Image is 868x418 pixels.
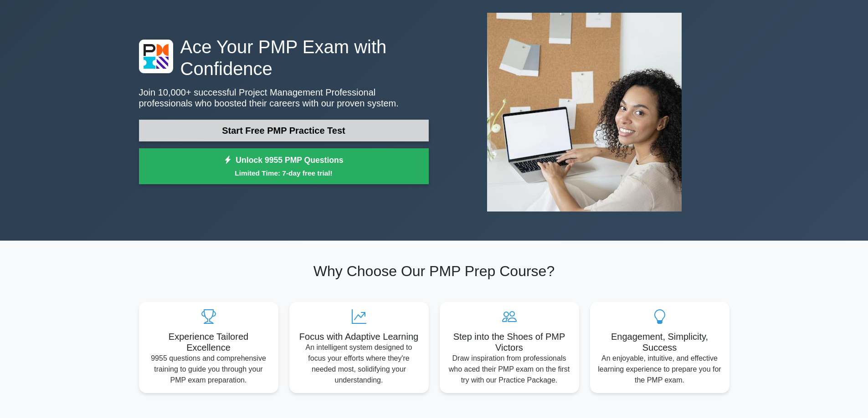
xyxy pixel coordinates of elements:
[597,331,722,353] h5: Engagement, Simplicity, Success
[447,331,572,353] h5: Step into the Shoes of PMP Victors
[139,120,429,141] a: Start Free PMP Practice Test
[297,342,421,386] p: An intelligent system designed to focus your efforts where they're needed most, solidifying your ...
[139,262,729,280] h2: Why Choose Our PMP Prep Course?
[139,87,429,109] p: Join 10,000+ successful Project Management Professional professionals who boosted their careers w...
[597,353,722,386] p: An enjoyable, intuitive, and effective learning experience to prepare you for the PMP exam.
[150,168,417,178] small: Limited Time: 7-day free trial!
[447,353,572,386] p: Draw inspiration from professionals who aced their PMP exam on the first try with our Practice Pa...
[146,353,271,386] p: 9955 questions and comprehensive training to guide you through your PMP exam preparation.
[146,331,271,353] h5: Experience Tailored Excellence
[297,331,421,342] h5: Focus with Adaptive Learning
[139,148,429,185] a: Unlock 9955 PMP QuestionsLimited Time: 7-day free trial!
[139,36,429,80] h1: Ace Your PMP Exam with Confidence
